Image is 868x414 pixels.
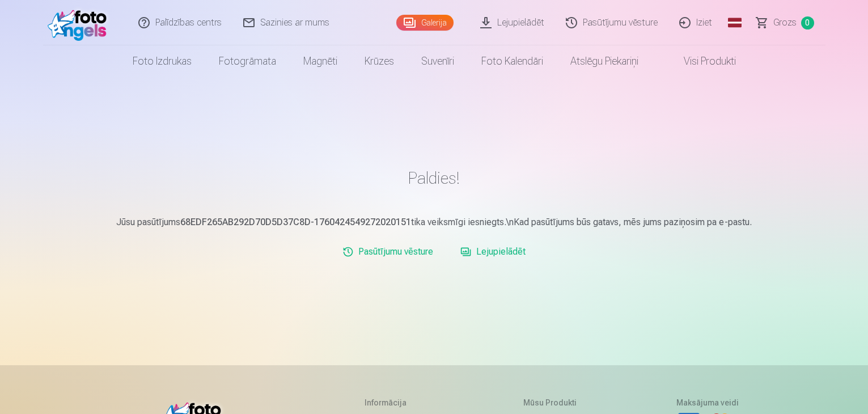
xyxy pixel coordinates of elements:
[523,397,583,408] h5: Mūsu produkti
[338,240,438,263] a: Pasūtījumu vēsture
[396,15,454,31] a: Galerija
[468,45,557,77] a: Foto kalendāri
[652,45,750,77] a: Visi produkti
[676,397,739,408] h5: Maksājuma veidi
[365,397,430,408] h5: Informācija
[180,217,411,227] b: 68EDF265AB292D70D5D37C8D-1760424549272020151
[205,45,290,77] a: Fotogrāmata
[103,168,765,188] h1: Paldies!
[119,45,205,77] a: Foto izdrukas
[351,45,408,77] a: Krūzes
[456,240,530,263] a: Lejupielādēt
[103,216,765,229] p: Jūsu pasūtījums tika veiksmīgi iesniegts.\nKad pasūtījums būs gatavs, mēs jums paziņosim pa e-pastu.
[290,45,351,77] a: Magnēti
[801,16,814,29] span: 0
[48,5,113,41] img: /fa1
[408,45,468,77] a: Suvenīri
[773,16,797,29] span: Grozs
[557,45,652,77] a: Atslēgu piekariņi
